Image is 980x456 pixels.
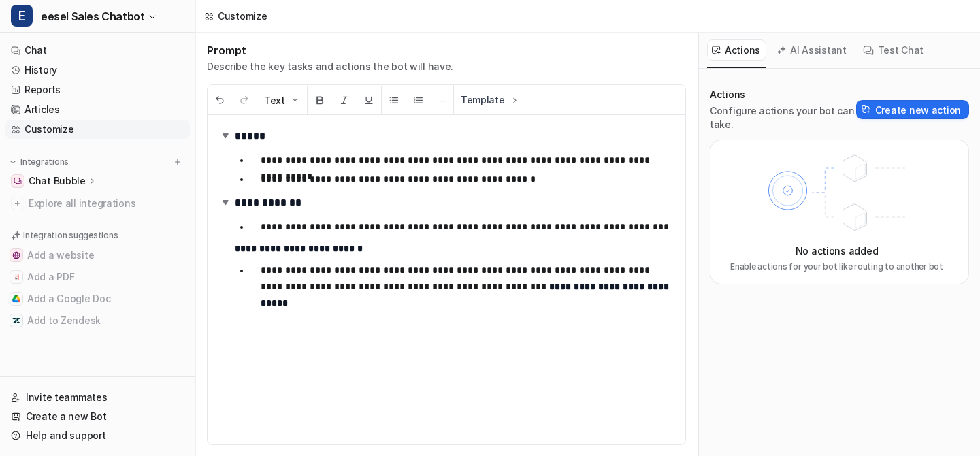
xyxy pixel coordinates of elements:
div: Customize [218,9,267,23]
button: Test Chat [858,39,930,61]
img: explore all integrations [11,197,24,210]
p: Describe the key tasks and actions the bot will have. [207,60,453,74]
img: Add a PDF [12,273,20,281]
span: Explore all integrations [29,193,184,214]
button: Text [257,86,307,115]
img: Underline [363,95,374,105]
button: Add a Google DocAdd a Google Doc [5,288,190,310]
p: Enable actions for your bot like routing to another bot [730,261,943,273]
button: Add to ZendeskAdd to Zendesk [5,310,190,331]
button: Italic [332,86,357,115]
img: Unordered List [389,95,399,105]
img: Undo [214,95,225,105]
img: Chat Bubble [14,177,22,185]
h1: Prompt [207,44,453,57]
a: Create a new Bot [5,407,190,426]
a: Customize [5,120,190,139]
button: Underline [357,86,381,115]
a: Explore all integrations [5,194,190,213]
a: Articles [5,100,190,119]
a: Reports [5,80,190,99]
a: Help and support [5,426,190,445]
button: Redo [232,86,257,115]
button: Actions [707,39,766,61]
a: History [5,61,190,80]
img: expand menu [8,157,18,167]
button: Add a PDFAdd a PDF [5,266,190,288]
p: Actions [710,88,856,101]
button: Undo [208,86,232,115]
img: Create action [862,105,871,114]
p: Integrations [20,157,69,167]
p: Configure actions your bot can take. [710,104,856,131]
button: Ordered List [406,86,431,115]
img: Add to Zendesk [12,316,20,325]
img: Add a website [12,251,20,259]
button: AI Assistant [772,39,853,61]
button: Bold [308,86,332,115]
img: menu_add.svg [173,157,182,167]
img: Bold [314,95,325,105]
button: Unordered List [382,86,406,115]
img: Ordered List [413,95,424,105]
p: No actions added [796,244,879,258]
img: expand-arrow.svg [218,129,232,142]
img: Template [509,95,520,105]
button: Integrations [5,155,73,169]
a: Invite teammates [5,388,190,407]
img: Add a Google Doc [12,295,20,303]
p: Chat Bubble [29,174,86,188]
img: Italic [339,95,350,105]
span: E [11,5,33,27]
button: Template [454,85,527,114]
img: expand-arrow.svg [218,195,232,209]
button: Add a websiteAdd a website [5,244,190,266]
button: ─ [431,86,453,115]
img: Redo [239,95,250,105]
p: Integration suggestions [23,229,118,242]
a: Chat [5,41,190,60]
button: Create new action [856,100,969,119]
span: eesel Sales Chatbot [41,7,144,26]
img: Dropdown Down Arrow [289,95,300,105]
